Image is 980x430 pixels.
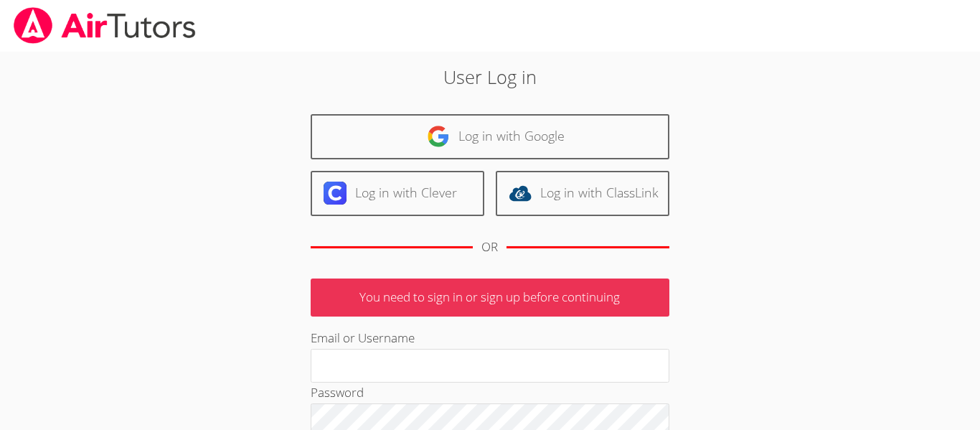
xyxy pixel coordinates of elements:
a: Log in with Clever [311,171,484,216]
div: OR [481,237,498,258]
a: Log in with ClassLink [496,171,669,216]
h2: User Log in [225,63,755,90]
img: google-logo-50288ca7cdecda66e5e0955fdab243c47b7ad437acaf1139b6f446037453330a.svg [427,125,450,148]
p: You need to sign in or sign up before continuing [311,279,669,317]
img: airtutors_banner-c4298cdbf04f3fff15de1276eac7730deb9818008684d7c2e4769d2f7ddbe033.png [12,7,197,44]
a: Log in with Google [311,114,669,159]
img: classlink-logo-d6bb404cc1216ec64c9a2012d9dc4662098be43eaf13dc465df04b49fa7ab582.svg [509,182,532,205]
label: Email or Username [311,329,415,346]
img: clever-logo-6eab21bc6e7a338710f1a6ff85c0baf02591cd810cc4098c63d3a4b26e2feb20.svg [324,182,347,205]
label: Password [311,384,364,401]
